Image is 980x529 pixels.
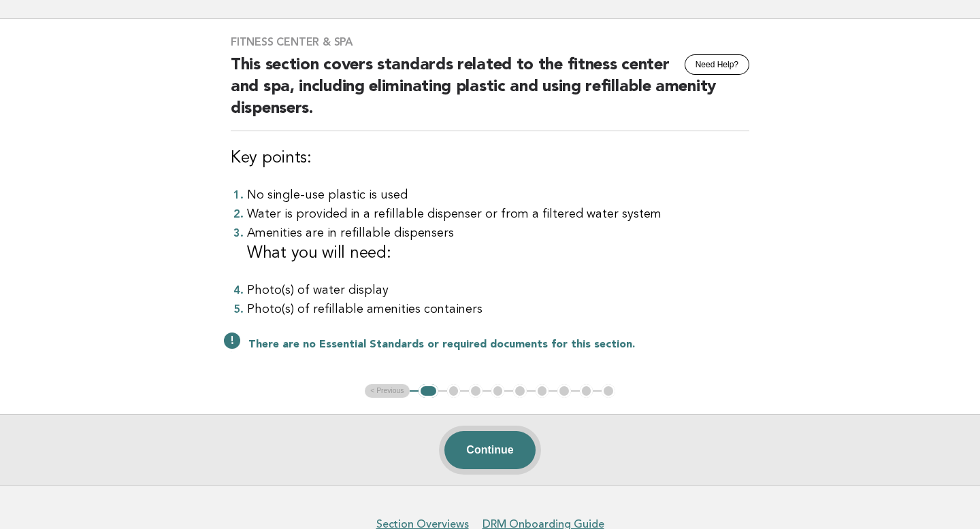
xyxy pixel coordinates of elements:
[247,300,749,319] li: Photo(s) of refillable amenities containers
[231,148,749,169] h3: Key points:
[247,243,749,264] h3: What you will need:
[247,205,749,224] li: Water is provided in a refillable dispenser or from a filtered water system
[419,384,438,398] button: 1
[685,54,749,75] button: Need Help?
[247,224,749,264] li: Amenities are in refillable dispensers
[248,338,749,352] p: There are no Essential Standards or required documents for this section.
[247,281,749,300] li: Photo(s) of water display
[231,35,749,49] h3: Fitness Center & Spa
[247,186,749,205] li: No single-use plastic is used
[231,54,749,131] h2: This section covers standards related to the fitness center and spa, including eliminating plasti...
[444,431,535,469] button: Continue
